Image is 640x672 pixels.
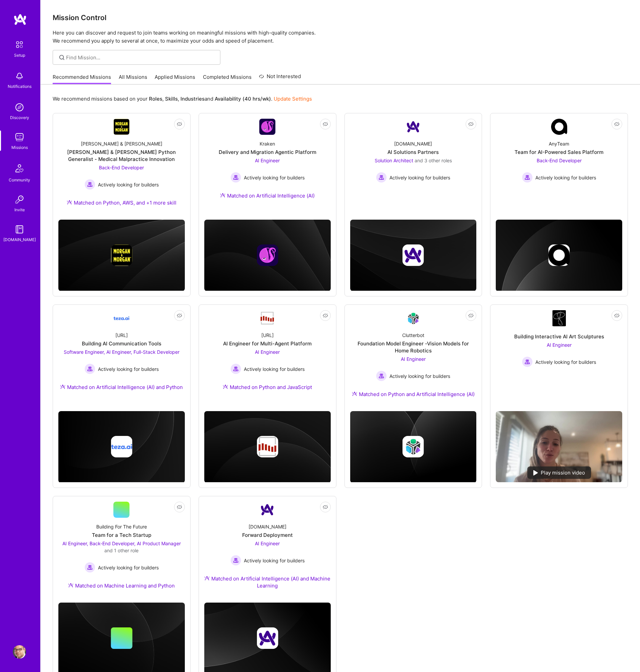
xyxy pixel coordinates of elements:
[249,523,286,530] div: [DOMAIN_NAME]
[60,384,183,391] div: Matched on Artificial Intelligence (AI) and Python
[259,311,275,325] img: Company Logo
[13,101,26,114] img: discovery
[13,193,26,206] img: Invite
[405,311,421,326] img: Company Logo
[496,310,622,406] a: Company LogoBuilding Interactive AI Art SculpturesAI Engineer Actively looking for buildersActive...
[10,114,29,121] div: Discovery
[257,436,278,457] img: Company logo
[389,373,450,380] span: Actively looking for builders
[58,411,185,483] img: cover
[149,96,162,102] b: Roles
[522,172,533,183] img: Actively looking for builders
[67,200,72,205] img: Ateam Purple Icon
[515,149,603,156] div: Team for AI-Powered Sales Platform
[533,470,538,475] img: play
[111,436,132,457] img: Company logo
[274,96,312,102] a: Update Settings
[104,548,139,553] span: and 1 other role
[13,130,26,144] img: teamwork
[403,436,424,457] img: Company logo
[350,220,477,291] img: cover
[11,144,28,151] div: Missions
[535,358,596,366] span: Actively looking for builders
[66,54,215,61] input: Find Mission...
[244,174,305,181] span: Actively looking for builders
[527,466,591,479] div: Play mission video
[468,121,474,127] i: icon EyeClosed
[352,391,357,396] img: Ateam Purple Icon
[261,332,274,339] div: [URL]
[401,356,426,362] span: AI Engineer
[259,72,301,85] a: Not Interested
[223,340,312,347] div: AI Engineer for Multi-Agent Platform
[204,502,331,597] a: Company Logo[DOMAIN_NAME]Forward DeploymentAI Engineer Actively looking for buildersActively look...
[535,174,596,181] span: Actively looking for builders
[58,310,185,399] a: Company Logo[URL]Building AI Communication ToolsSoftware Engineer, AI Engineer, Full-Stack Develo...
[68,582,175,589] div: Matched on Machine Learning and Python
[259,119,275,135] img: Company Logo
[13,223,26,236] img: guide book
[58,149,185,163] div: [PERSON_NAME] & [PERSON_NAME] Python Generalist - Medical Malpractice Innovation
[13,645,26,659] img: User Avatar
[244,366,305,373] span: Actively looking for builders
[58,220,185,291] img: cover
[85,562,95,573] img: Actively looking for builders
[244,557,305,564] span: Actively looking for builders
[204,220,331,291] img: cover
[98,366,159,373] span: Actively looking for builders
[230,555,241,566] img: Actively looking for builders
[113,310,129,326] img: Company Logo
[58,502,185,597] a: Building For The FutureTeam for a Tech StartupAI Engineer, Back-End Developer, AI Product Manager...
[204,575,331,589] div: Matched on Artificial Intelligence (AI) and Machine Learning
[82,340,161,347] div: Building AI Communication Tools
[350,119,477,202] a: Company Logo[DOMAIN_NAME]AI Solutions PartnersSolution Architect and 3 other rolesActively lookin...
[62,541,181,546] span: AI Engineer, Back-End Developer, AI Product Manager
[350,411,477,483] img: cover
[323,121,328,127] i: icon EyeClosed
[81,140,162,147] div: [PERSON_NAME] & [PERSON_NAME]
[496,119,622,202] a: Company LogoAnyTeamTeam for AI-Powered Sales PlatformBack-End Developer Actively looking for buil...
[549,140,569,147] div: AnyTeam
[53,13,628,22] h3: Mission Control
[13,69,26,83] img: bell
[53,95,312,102] p: We recommend missions based on your , , and .
[403,244,424,266] img: Company logo
[165,96,178,102] b: Skills
[53,73,111,85] a: Recommended Missions
[11,160,28,176] img: Community
[230,172,241,183] img: Actively looking for builders
[204,119,331,207] a: Company LogoKrakenDelivery and Migration Agentic PlatformAI Engineer Actively looking for builder...
[204,411,331,483] img: cover
[496,411,622,482] img: No Mission
[389,174,450,181] span: Actively looking for builders
[260,140,275,147] div: Kraken
[13,13,27,25] img: logo
[614,313,620,318] i: icon EyeClosed
[514,333,604,340] div: Building Interactive AI Art Sculptures
[119,73,147,85] a: All Missions
[67,199,176,206] div: Matched on Python, AWS, and +1 more skill
[115,332,128,339] div: [URL]
[98,181,159,188] span: Actively looking for builders
[204,310,331,399] a: Company Logo[URL]AI Engineer for Multi-Agent PlatformAI Engineer Actively looking for buildersAct...
[215,96,271,102] b: Availability (40 hrs/wk)
[323,313,328,318] i: icon EyeClosed
[255,349,280,355] span: AI Engineer
[548,244,570,266] img: Company logo
[180,96,205,102] b: Industries
[402,332,424,339] div: Clutterbot
[14,52,25,59] div: Setup
[223,384,228,389] img: Ateam Purple Icon
[394,140,432,147] div: [DOMAIN_NAME]
[113,119,129,135] img: Company Logo
[53,29,628,45] p: Here you can discover and request to join teams working on meaningful missions with high-quality ...
[85,179,95,190] img: Actively looking for builders
[547,342,572,348] span: AI Engineer
[255,541,280,546] span: AI Engineer
[352,391,475,398] div: Matched on Python and Artificial Intelligence (AI)
[203,73,252,85] a: Completed Missions
[68,582,73,588] img: Ateam Purple Icon
[614,121,620,127] i: icon EyeClosed
[12,38,26,52] img: setup
[58,119,185,214] a: Company Logo[PERSON_NAME] & [PERSON_NAME][PERSON_NAME] & [PERSON_NAME] Python Generalist - Medica...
